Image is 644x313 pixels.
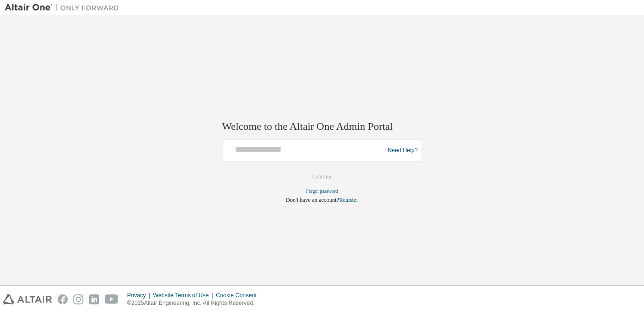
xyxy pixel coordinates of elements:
[216,292,262,299] div: Cookie Consent
[127,299,262,307] p: © 2025 Altair Engineering, Inc. All Rights Reserved.
[3,294,52,304] img: altair_logo.svg
[105,294,119,304] img: youtube.svg
[306,189,338,194] a: Forgot password
[89,294,99,304] img: linkedin.svg
[58,294,68,304] img: facebook.svg
[388,150,418,151] a: Need Help?
[153,292,216,299] div: Website Terms of Use
[127,292,153,299] div: Privacy
[222,120,422,133] h2: Welcome to the Altair One Admin Portal
[339,197,358,204] a: Register
[73,294,83,304] img: instagram.svg
[286,197,339,204] span: Don't have an account?
[5,3,124,12] img: Altair One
